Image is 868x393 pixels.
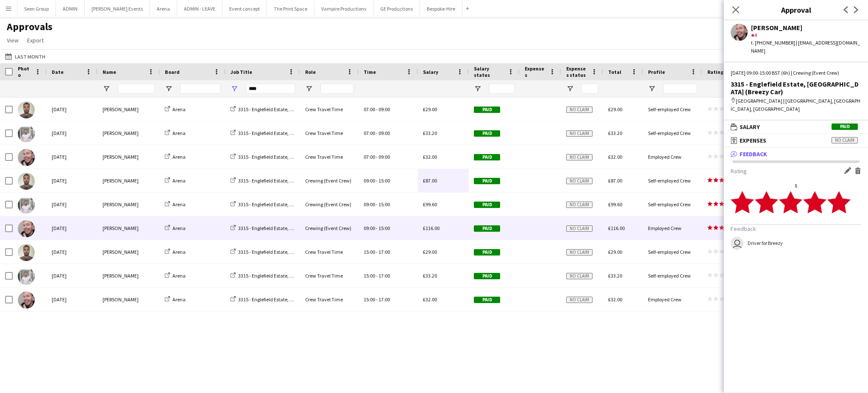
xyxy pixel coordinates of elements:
[97,240,160,264] div: [PERSON_NAME]
[47,264,97,287] div: [DATE]
[608,201,622,208] span: £99.60
[707,69,723,75] span: Rating
[172,296,186,303] span: Arena
[663,84,697,94] input: Profile Filter Input
[376,225,378,231] span: -
[566,225,593,232] span: No claim
[648,296,682,303] span: Employed Crew
[376,154,378,160] span: -
[608,249,622,255] span: £29.00
[608,272,622,279] span: £33.20
[172,130,186,136] span: Arena
[376,249,378,255] span: -
[97,288,160,311] div: [PERSON_NAME]
[231,85,238,93] button: Open Filter Menu
[118,84,155,94] input: Name Filter Input
[364,106,375,112] span: 07:00
[608,177,622,184] span: £87.00
[648,106,691,112] span: Self-employed Crew
[238,225,364,231] span: 3315 - Englefield Estate, [GEOGRAPHIC_DATA] (Breezy Car)
[731,69,861,77] div: [DATE] 09:00-15:00 BST (6h) | Crewing (Event Crew)
[364,272,375,279] span: 15:00
[648,201,691,208] span: Self-employed Crew
[231,296,364,303] a: 3315 - Englefield Estate, [GEOGRAPHIC_DATA] (Breezy Car)
[305,69,316,75] span: Role
[18,220,35,237] img: Eldon Taylor
[608,130,622,136] span: £33.20
[97,264,160,287] div: [PERSON_NAME]
[648,154,682,160] span: Employed Crew
[314,0,373,17] button: Vampire Productions
[378,272,390,279] span: 17:00
[378,177,390,184] span: 15:00
[300,169,359,192] div: Crewing (Event Crew)
[18,268,35,285] img: Graham Rex
[724,4,868,15] h3: Approval
[648,85,656,93] button: Open Filter Menu
[364,249,375,255] span: 15:00
[364,177,375,184] span: 09:00
[172,154,186,160] span: Arena
[18,149,35,166] img: Eldon Taylor
[376,106,378,112] span: -
[165,296,186,303] a: Arena
[423,106,437,112] span: £29.00
[376,272,378,279] span: -
[300,98,359,121] div: Crew Travel Time
[18,196,35,213] img: Graham Rex
[474,225,500,232] span: Paid
[165,106,186,112] a: Arena
[423,249,437,255] span: £29.00
[165,69,180,75] span: Board
[740,123,760,131] span: Salary
[18,292,35,309] img: Eldon Taylor
[172,106,186,112] span: Arena
[474,154,500,160] span: Paid
[378,249,390,255] span: 17:00
[474,297,500,303] span: Paid
[238,106,364,112] span: 3315 - Englefield Estate, [GEOGRAPHIC_DATA] (Breezy Car)
[165,201,186,208] a: Arena
[423,177,437,184] span: £87.00
[165,249,186,255] a: Arena
[47,98,97,121] div: [DATE]
[608,106,622,112] span: £29.00
[18,125,35,142] img: Graham Rex
[85,0,150,17] button: [PERSON_NAME] Events
[751,39,861,54] div: t. [PHONE_NUMBER] | [EMAIL_ADDRESS][DOMAIN_NAME]
[474,249,500,255] span: Paid
[165,130,186,136] a: Arena
[172,177,186,184] span: Arena
[300,145,359,168] div: Crew Travel Time
[648,225,682,231] span: Employed Crew
[238,201,364,208] span: 3315 - Englefield Estate, [GEOGRAPHIC_DATA] (Breezy Car)
[27,36,44,44] span: Export
[231,130,364,136] a: 3315 - Englefield Estate, [GEOGRAPHIC_DATA] (Breezy Car)
[376,201,378,208] span: -
[376,177,378,184] span: -
[320,84,353,94] input: Role Filter Input
[364,225,375,231] span: 09:00
[474,85,481,93] button: Open Filter Menu
[832,124,858,130] span: Paid
[238,296,364,303] span: 3315 - Englefield Estate, [GEOGRAPHIC_DATA] (Breezy Car)
[18,65,31,78] span: Photo
[378,225,390,231] span: 15:00
[724,148,868,160] mat-expansion-panel-header: Feedback
[180,84,220,94] input: Board Filter Input
[172,272,186,279] span: Arena
[305,85,313,93] button: Open Filter Menu
[731,182,861,189] div: 5
[474,202,500,208] span: Paid
[474,65,504,78] span: Salary status
[423,272,437,279] span: £33.20
[364,130,375,136] span: 07:00
[17,0,56,17] button: Seen Group
[751,24,861,31] div: [PERSON_NAME]
[231,154,364,160] a: 3315 - Englefield Estate, [GEOGRAPHIC_DATA] (Breezy Car)
[373,0,420,17] button: GE Productions
[97,121,160,145] div: [PERSON_NAME]
[832,137,858,143] span: No claim
[97,216,160,240] div: [PERSON_NAME]
[566,297,593,303] span: No claim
